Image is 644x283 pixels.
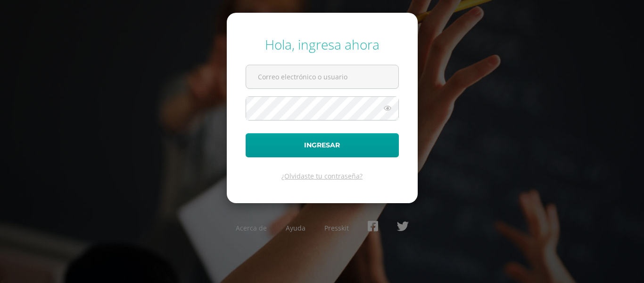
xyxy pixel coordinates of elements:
[246,133,399,157] button: Ingresar
[246,35,399,53] div: Hola, ingresa ahora
[246,65,398,88] input: Correo electrónico o usuario
[281,172,363,180] a: ¿Olvidaste tu contraseña?
[286,223,305,232] a: Ayuda
[236,223,267,232] a: Acerca de
[324,223,349,232] a: Presskit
